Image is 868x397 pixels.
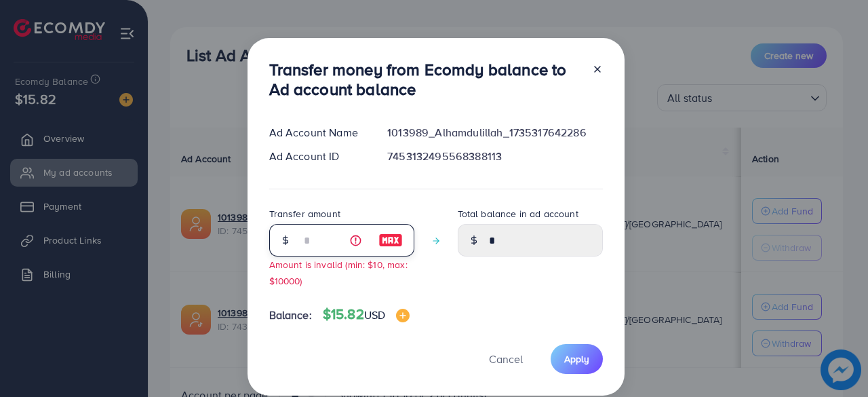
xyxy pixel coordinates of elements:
label: Total balance in ad account [458,207,578,221]
label: Transfer amount [269,207,340,221]
button: Cancel [472,344,540,373]
span: Apply [564,352,589,366]
button: Apply [551,344,603,373]
div: Ad Account Name [258,125,377,140]
span: Balance: [269,307,312,323]
h3: Transfer money from Ecomdy balance to Ad account balance [269,60,581,99]
img: image [378,232,403,248]
small: Amount is invalid (min: $10, max: $10000) [269,258,408,286]
h4: $15.82 [323,306,410,323]
div: 7453132495568388113 [376,149,613,164]
div: 1013989_Alhamdulillah_1735317642286 [376,125,613,140]
img: image [396,309,410,322]
div: Ad Account ID [258,149,377,164]
span: Cancel [489,352,523,366]
span: USD [364,307,385,322]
